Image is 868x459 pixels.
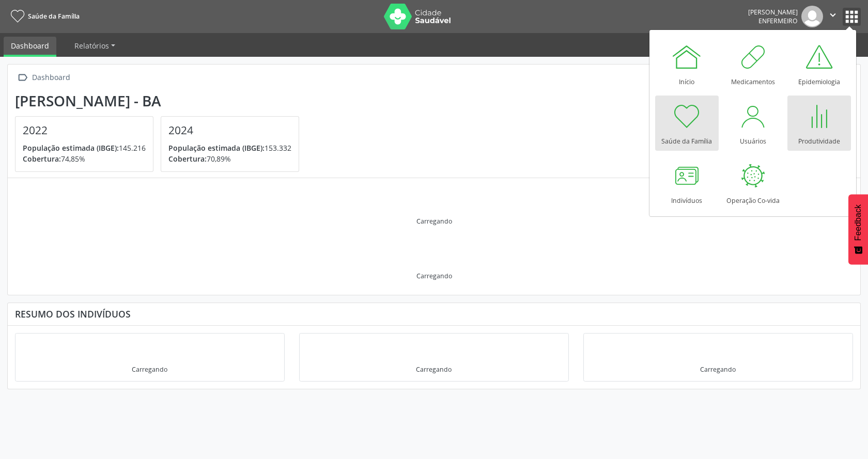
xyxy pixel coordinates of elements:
a: Início [655,36,719,91]
span: Cobertura: [168,154,207,164]
a: Relatórios [67,37,122,55]
img: img [801,6,823,27]
span: População estimada (IBGE): [23,143,119,153]
a: Indivíduos [655,155,719,210]
a: Epidemiologia [787,36,851,91]
p: 153.332 [168,143,291,153]
i:  [827,9,839,21]
p: 70,89% [168,153,291,164]
span: Enfermeiro [758,17,798,25]
span: População estimada (IBGE): [168,143,265,153]
button:  [823,6,843,27]
div: Dashboard [30,70,72,85]
a: Medicamentos [721,36,785,91]
button: apps [843,8,861,26]
h4: 2022 [23,124,146,137]
a: Usuários [721,96,785,151]
div: Carregando [132,365,167,374]
span: Saúde da Família [28,12,80,21]
div: Carregando [416,217,452,226]
span: Relatórios [74,41,109,51]
a:  Dashboard [15,70,72,85]
h4: 2024 [168,124,291,137]
a: Saúde da Família [655,96,719,151]
a: Operação Co-vida [721,155,785,210]
a: Dashboard [4,37,56,57]
p: 74,85% [23,153,146,164]
div: [PERSON_NAME] [748,8,798,17]
div: [PERSON_NAME] - BA [15,92,306,109]
i:  [15,70,30,85]
div: Carregando [416,272,452,280]
div: Carregando [700,365,736,374]
a: Saúde da Família [7,8,80,25]
p: 145.216 [23,143,146,153]
div: Resumo dos indivíduos [15,308,853,320]
span: Cobertura: [23,154,61,164]
a: Produtividade [787,96,851,151]
span: Feedback [854,204,863,241]
button: Feedback - Mostrar pesquisa [848,194,868,264]
div: Carregando [416,365,452,374]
